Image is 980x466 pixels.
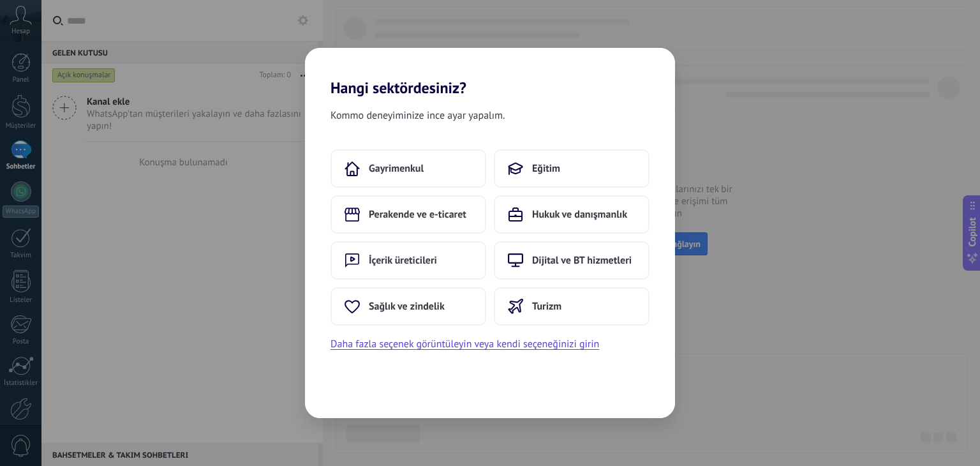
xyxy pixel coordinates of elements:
span: Dijital ve BT hizmetleri [532,254,632,267]
button: Eğitim [494,149,650,188]
button: Perakende ve e-ticaret [330,195,486,234]
span: İçerik üreticileri [369,254,437,267]
span: Eğitim [532,162,560,175]
button: Gayrimenkul [330,149,486,188]
button: Sağlık ve zindelik [330,287,486,326]
span: Kommo deneyiminize ince ayar yapalım. [330,107,505,124]
button: Dijital ve BT hizmetleri [494,241,650,280]
button: Daha fazla seçenek görüntüleyin veya kendi seçeneğinizi girin [330,336,599,352]
span: Perakende ve e-ticaret [369,208,466,221]
button: İçerik üreticileri [330,241,486,280]
button: Hukuk ve danışmanlık [494,195,650,234]
h2: Hangi sektördesiniz? [305,48,675,97]
span: Sağlık ve zindelik [369,300,445,313]
span: Turizm [532,300,561,313]
button: Turizm [494,287,650,326]
span: Hukuk ve danışmanlık [532,208,627,221]
span: Gayrimenkul [369,162,424,175]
